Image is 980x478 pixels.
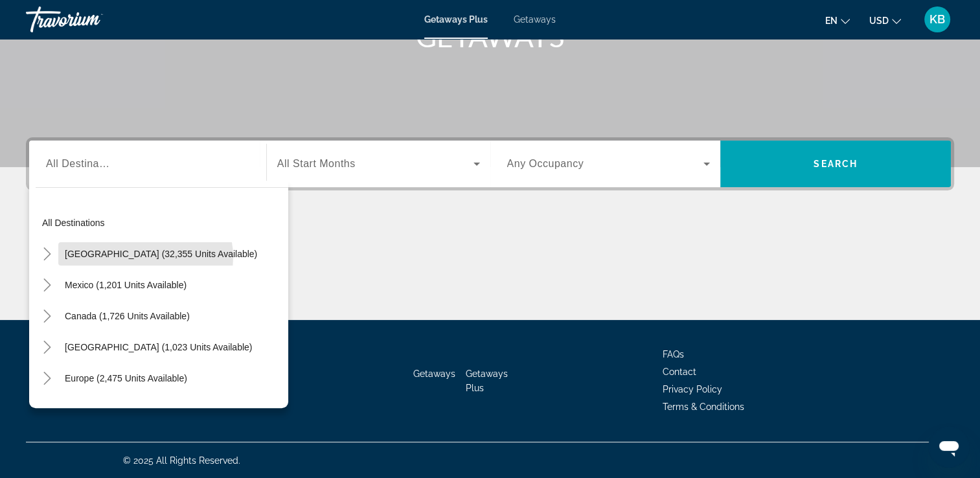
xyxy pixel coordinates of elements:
[424,14,488,25] a: Getaways Plus
[920,6,954,33] button: User Menu
[825,16,838,26] span: en
[36,336,58,359] button: Toggle Caribbean & Atlantic Islands (1,023 units available)
[65,280,187,290] span: Mexico (1,201 units available)
[36,274,58,297] button: Toggle Mexico (1,201 units available)
[29,141,951,187] div: Search widget
[413,369,455,379] a: Getaways
[65,311,190,321] span: Canada (1,726 units available)
[65,249,257,259] span: [GEOGRAPHIC_DATA] (32,355 units available)
[58,304,196,328] button: Canada (1,726 units available)
[58,398,251,421] button: [GEOGRAPHIC_DATA] (200 units available)
[65,373,187,383] span: Europe (2,475 units available)
[663,349,684,359] a: FAQs
[663,384,722,394] a: Privacy Policy
[58,367,194,390] button: Europe (2,475 units available)
[514,14,556,25] a: Getaways
[825,11,850,30] button: Change language
[46,158,122,169] span: All Destinations
[869,16,889,26] span: USD
[663,367,696,377] a: Contact
[58,273,193,297] button: Mexico (1,201 units available)
[36,305,58,328] button: Toggle Canada (1,726 units available)
[36,367,58,390] button: Toggle Europe (2,475 units available)
[929,13,945,26] span: KB
[277,158,356,169] span: All Start Months
[720,141,951,187] button: Search
[123,455,240,466] span: © 2025 All Rights Reserved.
[507,158,584,169] span: Any Occupancy
[814,159,858,169] span: Search
[42,218,105,228] span: All destinations
[663,402,744,412] a: Terms & Conditions
[928,426,970,468] iframe: Button to launch messaging window
[36,211,288,234] button: All destinations
[26,3,155,36] a: Travorium
[36,398,58,421] button: Toggle Australia (200 units available)
[466,369,508,393] a: Getaways Plus
[65,342,252,352] span: [GEOGRAPHIC_DATA] (1,023 units available)
[869,11,901,30] button: Change currency
[58,242,264,266] button: [GEOGRAPHIC_DATA] (32,355 units available)
[58,336,258,359] button: [GEOGRAPHIC_DATA] (1,023 units available)
[36,243,58,266] button: Toggle United States (32,355 units available)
